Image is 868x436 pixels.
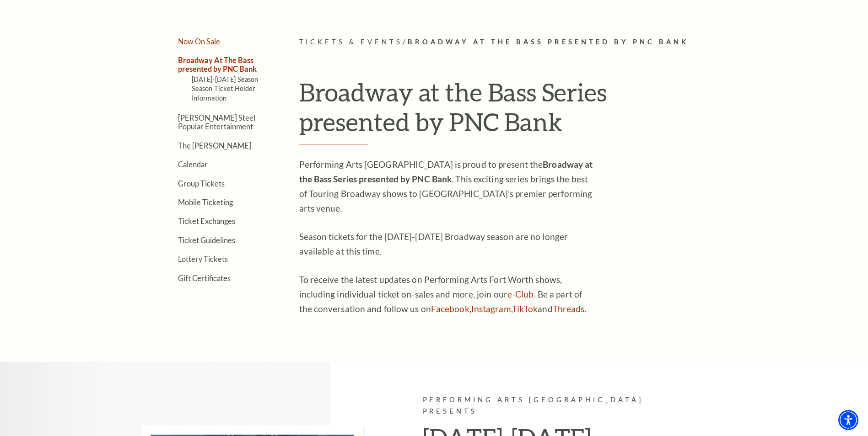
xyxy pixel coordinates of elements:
p: / [299,37,718,48]
a: Ticket Guidelines [178,236,235,245]
a: Group Tickets [178,179,225,188]
div: Accessibility Menu [838,410,858,430]
a: [PERSON_NAME] Steel Popular Entertainment [178,113,255,131]
a: Lottery Tickets [178,255,228,263]
a: e-Club [507,289,534,299]
a: Gift Certificates [178,274,231,282]
a: Now On Sale [178,37,220,46]
h1: Broadway at the Bass Series presented by PNC Bank [299,77,718,144]
a: Threads - open in a new tab [553,303,585,314]
a: Instagram - open in a new tab [471,303,511,314]
a: Ticket Exchanges [178,217,235,225]
span: Broadway At The Bass presented by PNC Bank [408,38,689,46]
a: Broadway At The Bass presented by PNC Bank [178,56,257,73]
a: Mobile Ticketing [178,198,233,207]
a: Calendar [178,160,208,169]
a: Season Ticket Holder Information [192,85,256,101]
p: Performing Arts [GEOGRAPHIC_DATA] Presents [423,394,668,417]
a: [DATE]-[DATE] Season [192,75,259,83]
p: Season tickets for the [DATE]-[DATE] Broadway season are no longer available at this time. [299,229,597,259]
p: Performing Arts [GEOGRAPHIC_DATA] is proud to present the . This exciting series brings the best ... [299,157,597,216]
span: Tickets & Events [299,38,403,46]
p: To receive the latest updates on Performing Arts Fort Worth shows, including individual ticket on... [299,272,597,316]
a: The [PERSON_NAME] [178,141,251,150]
a: Facebook - open in a new tab [431,303,469,314]
a: TikTok - open in a new tab [512,303,538,314]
